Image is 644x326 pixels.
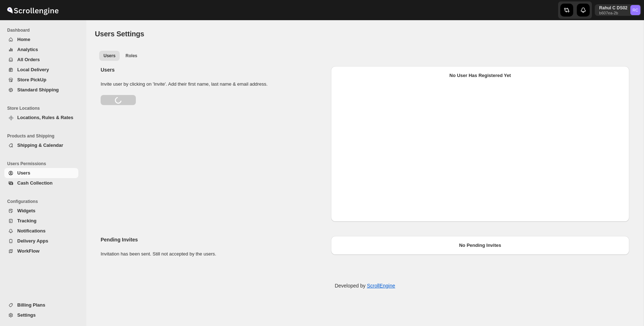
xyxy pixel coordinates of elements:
[4,178,78,188] button: Cash Collection
[101,250,325,258] p: Invitation has been sent. Still not accepted by the users.
[4,113,78,123] button: Locations, Rules & Rates
[595,4,641,16] button: User menu
[630,5,640,15] span: Rahul C DS02
[17,57,40,62] span: All Orders
[17,302,45,308] span: Billing Plans
[4,226,78,236] button: Notifications
[101,66,325,73] h2: Users
[599,11,627,15] p: b607ea-2b
[367,283,395,289] a: ScrollEngine
[103,53,115,59] span: Users
[4,45,78,55] button: Analytics
[7,27,81,33] span: Dashboard
[4,206,78,216] button: Widgets
[4,140,78,150] button: Shipping & Calendar
[95,63,635,268] div: All customers
[7,133,81,139] span: Products and Shipping
[17,170,30,176] span: Users
[17,228,46,234] span: Notifications
[337,242,624,249] div: No Pending Invites
[17,238,48,244] span: Delivery Apps
[4,246,78,256] button: WorkFlow
[17,218,36,223] span: Tracking
[17,248,40,254] span: WorkFlow
[4,310,78,320] button: Settings
[17,37,30,42] span: Home
[125,53,137,59] span: Roles
[4,55,78,65] button: All Orders
[17,180,52,186] span: Cash Collection
[337,72,624,79] div: No User Has Registered Yet
[95,30,144,38] span: Users Settings
[335,282,395,289] p: Developed by
[17,77,46,82] span: Store PickUp
[4,168,78,178] button: Users
[99,51,120,61] button: All customers
[7,161,81,167] span: Users Permissions
[101,81,325,88] p: Invite user by clicking on 'Invite'. Add their first name, last name & email address.
[7,105,81,111] span: Store Locations
[4,300,78,310] button: Billing Plans
[17,312,36,318] span: Settings
[4,216,78,226] button: Tracking
[4,236,78,246] button: Delivery Apps
[6,1,60,19] img: ScrollEngine
[17,87,59,92] span: Standard Shipping
[7,199,81,204] span: Configurations
[4,35,78,45] button: Home
[17,47,38,52] span: Analytics
[101,236,325,243] h2: Pending Invites
[17,142,63,148] span: Shipping & Calendar
[17,67,49,72] span: Local Delivery
[17,115,73,120] span: Locations, Rules & Rates
[17,208,35,213] span: Widgets
[632,8,638,12] text: RC
[599,5,627,11] p: Rahul C DS02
